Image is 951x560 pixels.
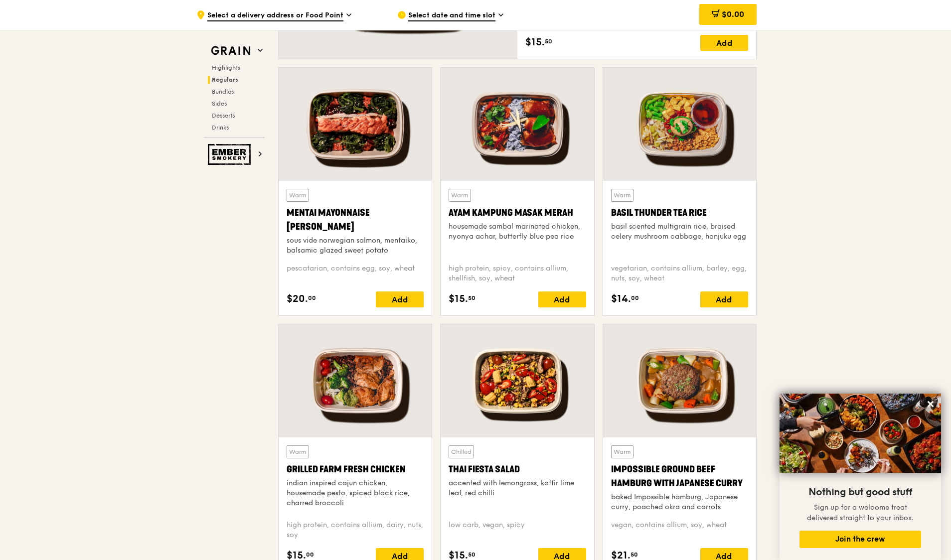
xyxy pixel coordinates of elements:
div: high protein, contains allium, dairy, nuts, soy [287,520,424,540]
div: vegetarian, contains allium, barley, egg, nuts, soy, wheat [611,264,748,283]
span: 00 [631,294,639,302]
div: Ayam Kampung Masak Merah [449,206,586,220]
div: pescatarian, contains egg, soy, wheat [287,264,424,283]
div: low carb, vegan, spicy [449,520,586,540]
button: Close [923,396,939,412]
span: 50 [468,294,475,302]
div: Basil Thunder Tea Rice [611,206,748,220]
span: $14. [611,291,631,306]
span: Regulars [212,76,238,83]
div: basil scented multigrain rice, braised celery mushroom cabbage, hanjuku egg [611,222,748,242]
span: Sides [212,100,227,107]
div: Warm [287,189,309,202]
span: $15. [525,35,545,50]
span: Select a delivery address or Food Point [207,10,343,21]
div: sous vide norwegian salmon, mentaiko, balsamic glazed sweet potato [287,236,424,256]
span: 50 [468,551,475,559]
div: Mentai Mayonnaise [PERSON_NAME] [287,206,424,234]
img: DSC07876-Edit02-Large.jpeg [780,394,941,473]
div: Add [700,35,748,51]
div: Impossible Ground Beef Hamburg with Japanese Curry [611,462,748,490]
span: Bundles [212,88,234,95]
img: Ember Smokery web logo [208,144,254,165]
img: Grain web logo [208,42,254,60]
div: Add [700,291,748,307]
span: 50 [631,551,638,559]
div: accented with lemongrass, kaffir lime leaf, red chilli [449,478,586,498]
div: Warm [449,189,471,202]
div: high protein, spicy, contains allium, shellfish, soy, wheat [449,264,586,283]
button: Join the crew [799,531,921,548]
span: Drinks [212,124,229,131]
span: 50 [545,37,552,45]
span: Desserts [212,112,235,119]
div: Add [376,291,424,307]
div: Warm [611,189,634,202]
div: Grilled Farm Fresh Chicken [287,462,424,476]
div: Add [538,291,586,307]
span: Nothing but good stuff [808,486,912,498]
div: housemade sambal marinated chicken, nyonya achar, butterfly blue pea rice [449,222,586,242]
span: Highlights [212,64,240,71]
span: Select date and time slot [408,10,495,21]
div: Warm [611,445,634,458]
span: $15. [449,291,468,306]
span: $20. [287,291,308,306]
div: Thai Fiesta Salad [449,462,586,476]
span: Sign up for a welcome treat delivered straight to your inbox. [807,503,914,522]
span: $0.00 [722,9,744,19]
div: indian inspired cajun chicken, housemade pesto, spiced black rice, charred broccoli [287,478,424,508]
div: Chilled [449,445,474,458]
span: 00 [306,551,314,559]
div: vegan, contains allium, soy, wheat [611,520,748,540]
div: Warm [287,445,309,458]
span: 00 [308,294,316,302]
div: baked Impossible hamburg, Japanese curry, poached okra and carrots [611,492,748,512]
